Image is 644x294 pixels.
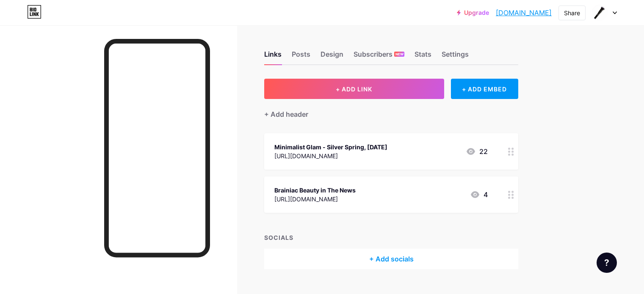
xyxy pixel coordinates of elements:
[442,49,469,64] div: Settings
[264,233,518,242] div: SOCIALS
[336,85,372,93] span: + ADD LINK
[274,151,387,160] div: [URL][DOMAIN_NAME]
[496,8,552,18] a: [DOMAIN_NAME]
[292,49,310,64] div: Posts
[466,146,488,157] div: 22
[395,52,404,57] span: NEW
[470,190,488,200] div: 4
[451,79,518,99] div: + ADD EMBED
[274,143,387,151] div: Minimalist Glam - Silver Spring, [DATE]
[592,5,608,21] img: brainiacbeauty
[264,249,518,269] div: + Add socials
[274,195,356,203] div: [URL][DOMAIN_NAME]
[321,49,343,64] div: Design
[415,49,431,64] div: Stats
[264,49,282,64] div: Links
[264,79,444,99] button: + ADD LINK
[274,186,356,195] div: Brainiac Beauty in The News
[264,109,308,119] div: + Add header
[564,8,580,17] div: Share
[457,9,489,16] a: Upgrade
[354,49,404,64] div: Subscribers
